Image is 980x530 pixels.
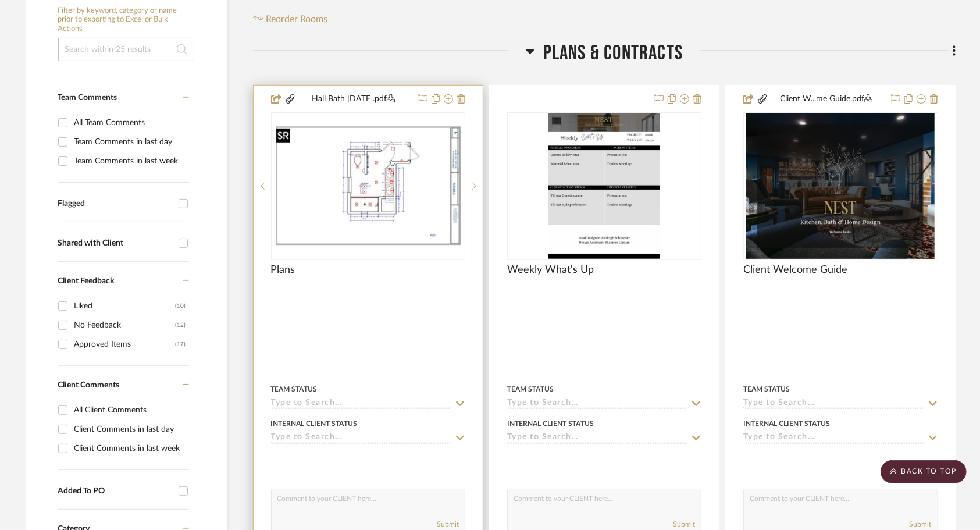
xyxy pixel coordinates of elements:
span: Client Comments [58,381,120,389]
input: Type to Search… [271,433,451,444]
div: No Feedback [74,316,176,335]
div: All Client Comments [74,401,186,419]
div: Liked [74,297,176,315]
div: Internal Client Status [271,418,358,429]
div: Team Comments in last day [74,133,186,151]
div: Approved Items [74,335,176,354]
div: (10) [176,297,186,315]
button: Hall Bath [DATE].pdf [296,93,411,106]
div: Client Comments in last week [74,439,186,458]
button: Client W...me Guide.pdf [768,93,883,106]
div: Team Status [743,384,790,394]
img: Plans [272,124,464,248]
button: Submit [437,519,459,529]
div: (12) [176,316,186,335]
input: Type to Search… [507,399,687,410]
div: Added To PO [58,486,173,496]
span: Plans [271,264,295,276]
span: Client Welcome Guide [743,264,847,276]
span: Plans & Contracts [543,41,683,66]
input: Type to Search… [743,433,924,444]
div: Internal Client Status [743,418,830,429]
div: (17) [176,335,186,354]
div: Team Status [507,384,554,394]
div: All Team Comments [74,113,186,132]
button: Reorder Rooms [253,12,328,26]
div: Team Status [271,384,318,394]
span: Client Feedback [58,277,115,285]
div: Internal Client Status [507,418,594,429]
button: Submit [910,519,932,529]
input: Search within 25 results [58,38,194,61]
img: Client Welcome Guide [746,113,935,259]
span: Weekly What's Up [507,264,594,276]
button: Submit [673,519,695,529]
span: Team Comments [58,94,117,102]
input: Type to Search… [743,399,924,410]
div: Flagged [58,199,173,209]
input: Type to Search… [271,399,451,410]
span: Reorder Rooms [266,12,327,26]
input: Type to Search… [507,433,687,444]
h6: Filter by keyword, category or name prior to exporting to Excel or Bulk Actions [58,6,194,34]
div: 0 [272,113,465,259]
scroll-to-top-button: BACK TO TOP [881,460,967,483]
div: 0 [508,113,701,259]
div: Client Comments in last day [74,420,186,439]
div: Shared with Client [58,239,173,248]
img: Weekly What's Up [548,113,661,259]
div: Team Comments in last week [74,152,186,170]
